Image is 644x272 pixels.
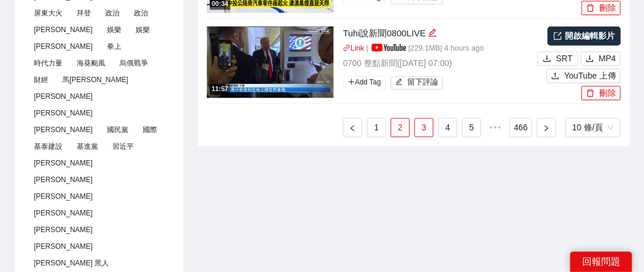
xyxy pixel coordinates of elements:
[29,107,98,120] span: [PERSON_NAME]
[367,118,385,136] a: 1
[428,28,437,37] span: edit
[29,73,53,86] span: 財經
[537,118,556,137] button: right
[581,51,621,65] button: downloadMP4
[391,118,410,137] li: 2
[102,23,126,36] span: 娛樂
[343,43,535,55] p: | | 229.1 MB | 4 hours ago
[29,40,98,53] span: [PERSON_NAME]
[29,173,98,186] span: [PERSON_NAME]
[463,118,480,136] a: 5
[29,90,98,103] span: [PERSON_NAME]
[29,140,67,153] span: 基泰建設
[510,118,532,137] li: 466
[129,7,153,20] span: 政治
[29,123,98,136] span: [PERSON_NAME]
[573,118,614,136] span: 10 條/頁
[108,140,139,153] span: 習近平
[486,118,505,137] span: •••
[537,118,556,137] li: 下一頁
[343,57,535,70] p: 0700 整點新聞 ( [DATE] 07:00 )
[138,123,162,136] span: 國際
[210,84,230,94] div: 11:57
[599,52,616,65] span: MP4
[29,240,98,253] span: [PERSON_NAME]
[343,44,365,52] a: linkLink
[343,118,362,137] button: left
[207,26,334,98] img: 19bcee0a-1385-482d-a6b1-ff9be68e2045.jpg
[548,26,621,45] a: 開啟編輯影片
[556,52,573,65] span: SRT
[131,23,155,36] span: 娛樂
[348,78,355,85] span: plus
[586,89,595,98] span: delete
[29,7,67,20] span: 屏東大火
[510,118,531,136] a: 466
[343,26,535,40] div: Tuhi說新聞0800LIVE
[372,43,406,51] img: yt_logo_rgb_light.a676ea31.png
[391,76,444,89] button: edit留下評論
[58,73,133,86] span: 馬[PERSON_NAME]
[391,118,409,136] a: 2
[72,57,110,70] span: 海葵颱風
[343,118,362,137] li: 上一頁
[582,86,621,100] button: delete刪除
[115,57,153,70] span: 烏俄戰爭
[102,123,133,136] span: 國民黨
[29,223,98,236] span: [PERSON_NAME]
[414,118,433,137] li: 3
[395,78,403,87] span: edit
[100,7,124,20] span: 政治
[102,40,126,53] span: 拳上
[543,124,550,132] span: right
[564,69,616,82] span: YouTube 上傳
[543,54,551,64] span: download
[538,51,578,65] button: downloadSRT
[415,118,433,136] a: 3
[29,257,114,270] span: [PERSON_NAME] 黑人
[349,124,356,132] span: left
[586,4,595,13] span: delete
[428,26,437,40] div: 編輯
[551,71,560,81] span: upload
[462,118,481,137] li: 5
[367,118,386,137] li: 1
[29,57,67,70] span: 時代力量
[72,7,96,20] span: 拜登
[582,1,621,15] button: delete刪除
[570,252,632,272] div: 回報問題
[566,118,621,137] div: 頁碼
[72,140,103,153] span: 基進黨
[29,190,98,203] span: [PERSON_NAME]
[554,32,562,40] span: export
[29,157,98,170] span: [PERSON_NAME]
[439,118,457,136] a: 4
[29,207,98,220] span: [PERSON_NAME]
[29,23,98,36] span: [PERSON_NAME]
[586,54,594,64] span: download
[438,118,457,137] li: 4
[343,76,386,89] span: Add Tag
[343,44,351,52] span: link
[486,118,505,137] li: 向後 5 頁
[546,68,621,83] button: uploadYouTube 上傳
